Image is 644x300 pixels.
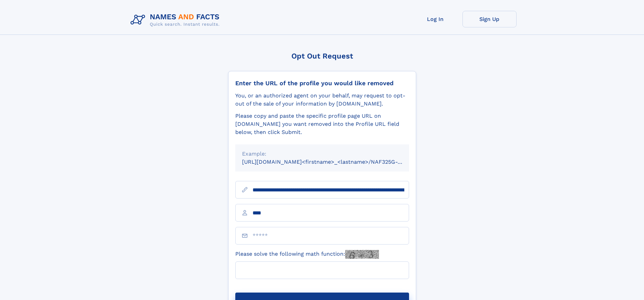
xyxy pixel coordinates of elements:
div: Please copy and paste the specific profile page URL on [DOMAIN_NAME] you want removed into the Pr... [235,112,409,136]
label: Please solve the following math function: [235,250,379,259]
div: Example: [242,150,402,158]
div: You, or an authorized agent on your behalf, may request to opt-out of the sale of your informatio... [235,92,409,108]
div: Enter the URL of the profile you would like removed [235,79,409,87]
a: Log In [408,11,462,27]
img: Logo Names and Facts [128,11,225,29]
div: Opt Out Request [228,52,416,60]
a: Sign Up [462,11,517,27]
small: [URL][DOMAIN_NAME]<firstname>_<lastname>/NAF325G-xxxxxxxx [242,159,422,165]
